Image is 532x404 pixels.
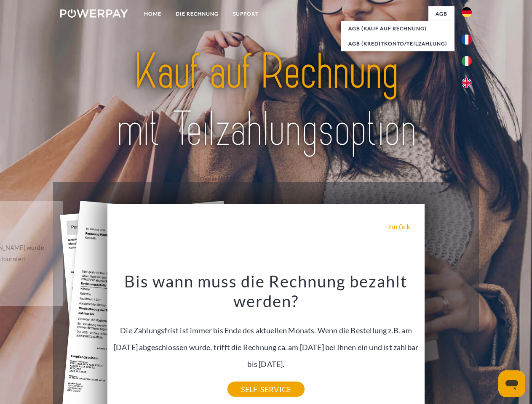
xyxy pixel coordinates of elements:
[428,6,454,21] a: agb
[462,7,472,17] img: de
[498,370,525,397] iframe: Schaltfläche zum Öffnen des Messaging-Fensters
[168,6,226,21] a: DIE RECHNUNG
[341,36,454,51] a: AGB (Kreditkonto/Teilzahlung)
[462,56,472,66] img: it
[388,223,410,230] a: zurück
[341,21,454,36] a: AGB (Kauf auf Rechnung)
[226,6,266,21] a: SUPPORT
[112,271,420,389] div: Die Zahlungsfrist ist immer bis Ende des aktuellen Monats. Wenn die Bestellung z.B. am [DATE] abg...
[112,271,420,311] h3: Bis wann muss die Rechnung bezahlt werden?
[227,382,305,397] a: SELF-SERVICE
[80,40,452,161] img: title-powerpay_de.svg
[462,78,472,88] img: en
[137,6,168,21] a: Home
[462,35,472,45] img: fr
[60,9,128,18] img: logo-powerpay-white.svg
